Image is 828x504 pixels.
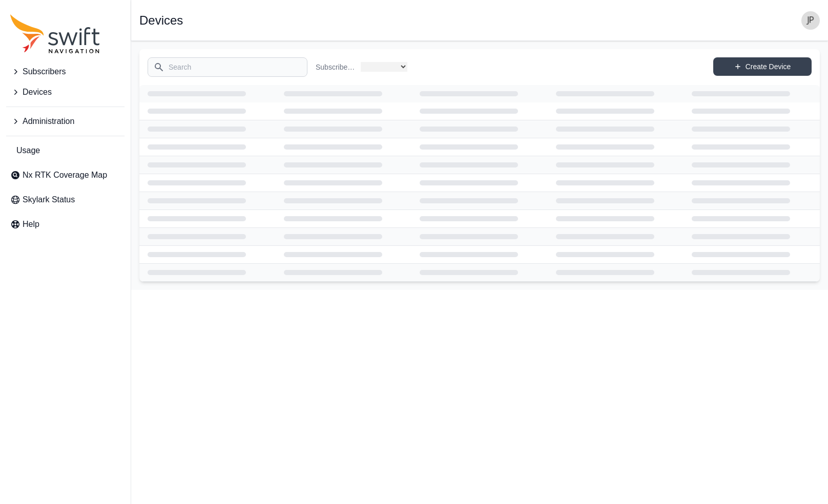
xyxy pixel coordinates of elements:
button: Devices [6,82,125,102]
span: Devices [23,86,52,98]
span: Usage [16,144,40,157]
span: Skylark Status [23,194,75,206]
button: Administration [6,111,125,132]
label: Subscriber Name [316,62,357,72]
img: user photo [801,11,820,30]
a: Nx RTK Coverage Map [6,165,125,185]
input: Search [148,57,307,77]
a: Skylark Status [6,190,125,210]
a: Help [6,214,125,235]
span: Subscribers [23,66,66,78]
h1: Devices [139,14,183,27]
a: Usage [6,140,125,161]
span: Nx RTK Coverage Map [23,169,107,181]
a: Create Device [713,57,812,76]
span: Administration [23,115,74,128]
span: Help [23,218,39,230]
button: Subscribers [6,61,125,82]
